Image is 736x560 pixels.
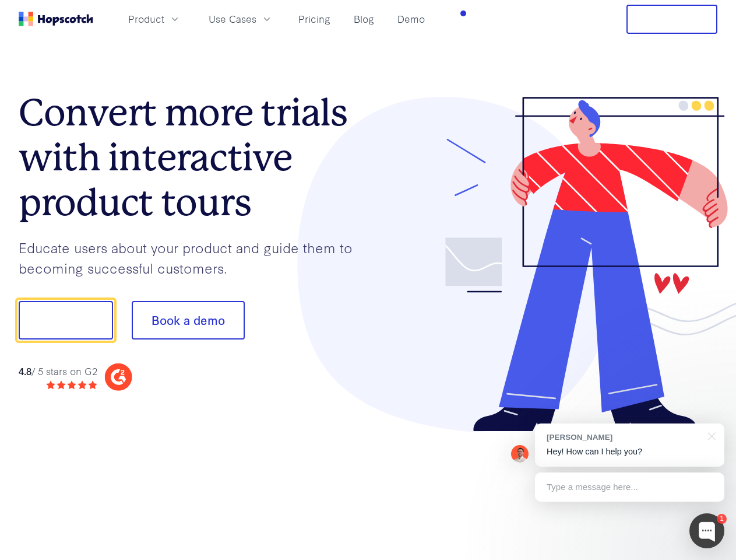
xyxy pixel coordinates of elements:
p: Educate users about your product and guide them to becoming successful customers. [19,237,368,278]
button: Use Cases [202,9,280,29]
a: Pricing [294,9,335,29]
h1: Convert more trials with interactive product tours [19,90,368,225]
div: 1 [717,514,727,524]
button: Free Trial [626,5,717,34]
div: [PERSON_NAME] [547,432,701,443]
div: Type a message here... [535,473,724,502]
strong: 4.8 [19,364,31,377]
img: Mark Spera [511,445,529,463]
a: Demo [393,9,429,29]
button: Product [121,9,188,29]
span: Use Cases [209,12,256,26]
button: Book a demo [132,301,245,339]
span: Product [128,12,164,26]
div: / 5 stars on G2 [19,364,97,379]
button: Show me! [19,301,113,339]
p: Hey! How can I help you? [547,446,713,458]
a: Home [19,12,93,26]
a: Blog [349,9,379,29]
